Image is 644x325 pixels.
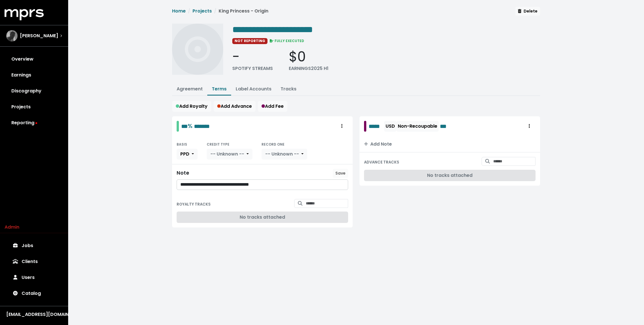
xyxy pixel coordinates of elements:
button: -- Unknown -- [262,149,307,160]
span: Add Note [364,141,392,147]
span: Add Fee [262,103,284,109]
nav: breadcrumb [172,8,268,19]
a: mprs logo [5,11,44,18]
span: NOT REPORTING [232,38,267,44]
small: ROYALTY TRACKS [177,202,211,207]
span: Add Advance [217,103,252,109]
a: Projects [193,8,212,14]
div: $0 [289,49,329,65]
button: Add Advance [214,101,256,112]
a: Jobs [5,238,64,254]
span: Delete [518,8,538,14]
button: Royalty administration options [336,121,348,132]
div: SPOTIFY STREAMS [232,65,273,72]
span: Non-Recoupable [398,123,437,129]
span: Edit value [232,25,313,34]
a: Earnings [5,67,64,83]
div: No tracks attached [177,212,348,223]
button: Add Fee [258,101,287,112]
a: Clients [5,254,64,270]
div: EARNINGS 2025 H1 [289,65,329,72]
button: USD [384,121,396,132]
a: Users [5,270,64,285]
button: PPD [177,149,198,160]
div: No tracks attached [364,170,536,181]
a: Home [172,8,186,14]
a: Reporting [5,115,64,131]
input: Search for tracks by title and link them to this advance [493,157,536,166]
span: Add Royalty [176,103,208,109]
div: [EMAIL_ADDRESS][DOMAIN_NAME] [6,311,62,318]
span: Edit value [440,122,450,131]
span: Edit value [181,123,188,129]
img: The selected account / producer [6,30,18,42]
div: Note [177,170,189,176]
button: Royalty administration options [523,121,536,132]
span: % [188,122,193,130]
li: King Princess - Origin [212,8,268,15]
a: Label Accounts [236,86,271,92]
span: -- Unknown -- [210,151,244,157]
a: Projects [5,99,64,115]
input: Search for tracks by title and link them to this royalty [306,199,348,208]
button: Add Note [359,136,540,152]
button: Delete [515,7,540,16]
span: USD [386,123,395,129]
span: -- Unknown -- [265,151,299,157]
div: - [232,49,273,65]
small: BASIS [177,142,187,147]
a: Overview [5,51,64,67]
img: Album cover for this project [172,24,223,75]
small: RECORD ONE [262,142,285,147]
small: CREDIT TYPE [207,142,229,147]
span: Edit value [194,123,210,129]
span: [PERSON_NAME] [20,32,58,39]
a: Tracks [281,86,296,92]
button: [EMAIL_ADDRESS][DOMAIN_NAME] [5,311,64,318]
span: Edit value [369,122,383,131]
button: Non-Recoupable [396,121,439,132]
button: -- Unknown -- [207,149,252,160]
span: FULLY EXECUTED [269,38,304,43]
span: PPD [180,151,189,157]
a: Terms [212,86,227,92]
a: Catalog [5,285,64,301]
a: Discography [5,83,64,99]
small: ADVANCE TRACKS [364,160,399,165]
a: Agreement [177,86,203,92]
button: Add Royalty [172,101,211,112]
